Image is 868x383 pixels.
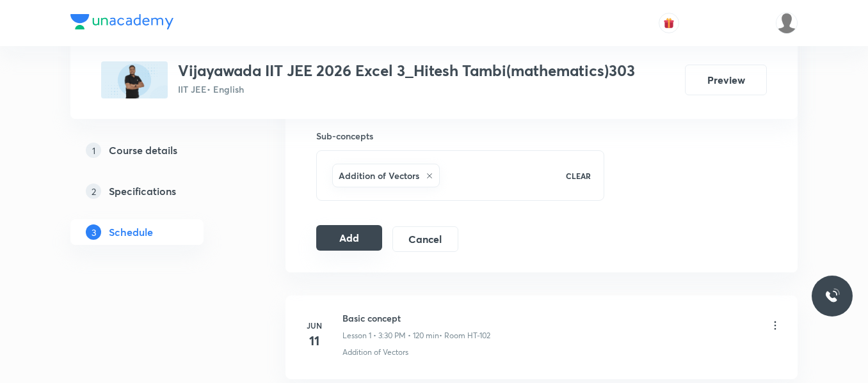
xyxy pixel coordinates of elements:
a: Company Logo [70,14,173,33]
a: 2Specifications [70,178,245,204]
button: avatar [659,13,679,33]
h6: Addition of Vectors [339,169,419,182]
h6: Basic concept [342,311,490,325]
img: avatar [663,17,675,29]
p: 2 [86,184,101,199]
h4: 11 [301,331,327,350]
img: ttu [824,288,840,304]
img: Srikanth [776,12,798,34]
h5: Course details [109,143,177,158]
h6: Jun [301,320,327,331]
p: 1 [86,143,101,158]
button: Preview [685,65,767,95]
p: Addition of Vectors [342,347,408,358]
button: Add [316,225,382,251]
p: • Room HT-102 [439,330,490,341]
p: CLEAR [566,170,591,182]
p: 3 [86,224,101,240]
h5: Specifications [109,184,176,199]
img: Company Logo [70,14,173,29]
h3: Vijayawada IIT JEE 2026 Excel 3_Hitesh Tambi(mathematics)303 [178,61,635,80]
button: Cancel [392,226,458,252]
a: 1Course details [70,137,245,163]
h6: Sub-concepts [316,129,604,143]
p: Lesson 1 • 3:30 PM • 120 min [342,330,439,341]
p: IIT JEE • English [178,82,635,96]
h5: Schedule [109,224,153,240]
img: DCD820B9-8385-4878-93F3-355CEC324344_plus.png [101,61,168,98]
